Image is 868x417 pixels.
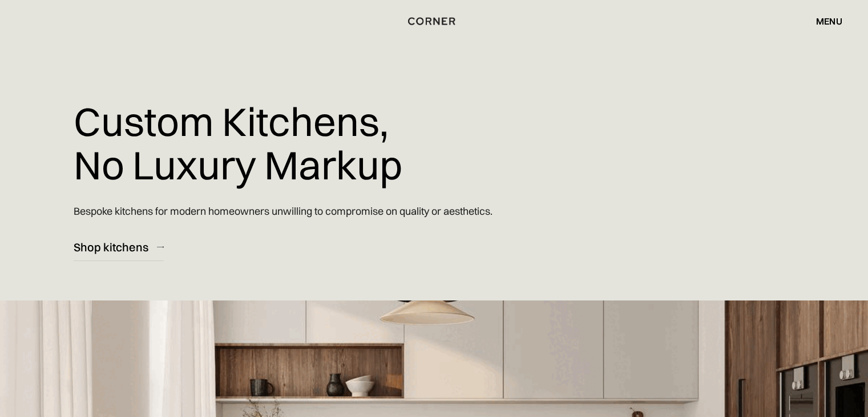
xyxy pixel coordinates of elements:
[816,17,842,26] div: menu
[805,11,842,31] div: menu
[74,91,402,195] h1: Custom Kitchens, No Luxury Markup
[74,195,492,227] p: Bespoke kitchens for modern homeowners unwilling to compromise on quality or aesthetics.
[74,239,148,255] div: Shop kitchens
[403,14,466,29] a: home
[74,233,164,261] a: Shop kitchens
